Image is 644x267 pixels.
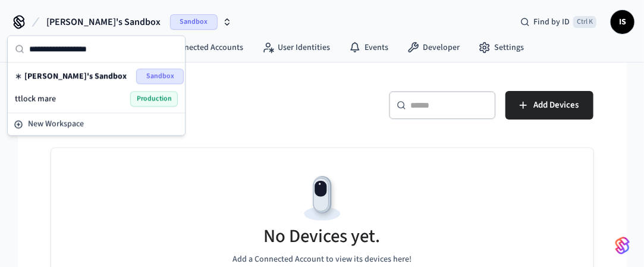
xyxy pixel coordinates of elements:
[233,253,411,266] p: Add a Connected Account to view its devices here!
[296,172,349,225] img: Devices Empty State
[534,98,579,113] span: Add Devices
[28,118,84,130] span: New Workspace
[46,15,161,29] span: [PERSON_NAME]'s Sandbox
[170,14,218,30] span: Sandbox
[340,37,398,58] a: Events
[511,11,606,33] div: Find by IDCtrl K
[9,114,184,134] button: New Workspace
[573,16,596,28] span: Ctrl K
[264,224,381,249] h5: No Devices yet.
[130,91,178,106] span: Production
[615,236,630,255] img: SeamLogoGradient.69752ec5.svg
[15,93,56,105] span: ttlock mare
[612,11,633,33] span: IS
[24,70,127,82] span: [PERSON_NAME]'s Sandbox
[145,37,253,58] a: Connected Accounts
[8,62,185,112] div: Suggestions
[398,37,469,58] a: Developer
[469,37,533,58] a: Settings
[253,37,340,58] a: User Identities
[505,91,593,120] button: Add Devices
[611,10,634,34] button: IS
[136,68,184,84] span: Sandbox
[533,16,570,28] span: Find by ID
